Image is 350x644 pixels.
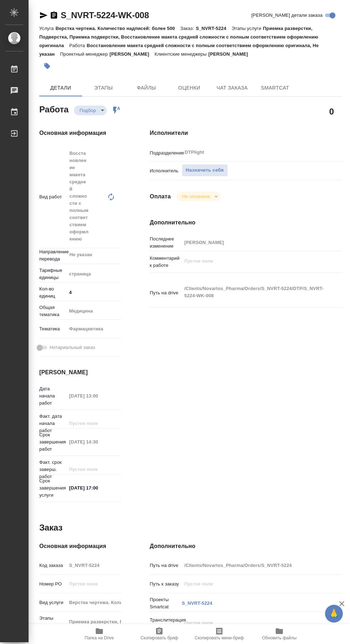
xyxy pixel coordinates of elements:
[150,596,182,610] p: Проекты Smartcat
[150,289,182,296] p: Путь на drive
[182,237,326,248] input: Пустое поле
[150,129,342,137] h4: Исполнители
[66,391,121,401] input: Пустое поле
[140,635,178,640] span: Скопировать бриф
[66,597,121,608] input: Пустое поле
[186,166,224,174] span: Назначить себя
[66,617,121,627] input: Пустое поле
[129,624,189,644] button: Скопировать бриф
[39,542,121,551] h4: Основная информация
[150,149,182,157] p: Подразделение
[86,83,121,92] span: Этапы
[215,83,249,92] span: Чат заказа
[66,560,121,571] input: Пустое поле
[39,580,66,588] p: Номер РО
[39,599,66,606] p: Вид услуги
[262,635,297,640] span: Обновить файлы
[39,26,55,31] p: Услуга
[60,51,109,57] p: Проектный менеджер
[39,459,66,480] p: Факт. срок заверш. работ
[39,267,66,281] p: Тарифные единицы
[74,106,107,115] div: Подбор
[39,413,66,434] p: Факт. дата начала работ
[66,579,121,589] input: Пустое поле
[77,107,98,113] button: Подбор
[66,483,121,493] input: ✎ Введи что-нибудь
[66,464,121,475] input: Пустое поле
[176,192,220,201] div: Подбор
[172,83,206,92] span: Оценки
[110,51,155,57] p: [PERSON_NAME]
[182,560,326,571] input: Пустое поле
[180,193,212,199] button: Не оплачена
[66,268,131,280] div: страница
[155,51,209,57] p: Клиентские менеджеры
[39,562,66,569] p: Код заказа
[182,283,326,302] textarea: /Clients/Novartos_Pharma/Orders/S_NVRT-5224/DTP/S_NVRT-5224-WK-008
[180,26,196,31] p: Заказ:
[39,43,319,57] p: Восстановление макета средней сложности с полным соответствием оформлению оригинала, Не указан
[39,522,62,533] h2: Заказ
[39,58,55,74] button: Добавить тэг
[189,624,249,644] button: Скопировать мини-бриф
[61,10,149,20] a: S_NVRT-5224-WK-008
[208,51,253,57] p: [PERSON_NAME]
[150,562,182,569] p: Путь на drive
[39,193,66,201] p: Вид работ
[150,542,342,551] h4: Дополнительно
[39,248,66,263] p: Направление перевода
[182,164,227,177] button: Назначить себя
[150,255,182,269] p: Комментарий к работе
[69,43,87,48] p: Работа
[39,431,66,453] p: Срок завершения работ
[325,605,343,623] button: 🙏
[129,83,164,92] span: Файлы
[232,26,263,31] p: Этапы услуги
[39,304,66,318] p: Общая тематика
[328,606,340,621] span: 🙏
[85,635,114,640] span: Папка на Drive
[39,285,66,300] p: Кол-во единиц
[150,580,182,588] p: Путь к заказу
[66,305,131,317] div: Медицина
[39,368,121,377] h4: [PERSON_NAME]
[39,129,121,137] h4: Основная информация
[196,26,231,31] p: S_NVRT-5224
[150,235,182,250] p: Последнее изменение
[66,437,121,447] input: Пустое поле
[66,287,121,298] input: ✎ Введи что-нибудь
[69,624,129,644] button: Папка на Drive
[39,11,48,20] button: Скопировать ссылку для ЯМессенджера
[39,102,69,115] h2: Работа
[251,12,322,19] span: [PERSON_NAME] детали заказа
[55,26,180,31] p: Верстка чертежа. Количество надписей: более 500
[150,617,182,631] p: Транслитерация названий
[39,385,66,407] p: Дата начала работ
[258,83,292,92] span: SmartCat
[182,600,212,606] a: S_NVRT-5224
[150,192,171,201] h4: Оплата
[66,418,121,429] input: Пустое поле
[44,83,78,92] span: Детали
[39,26,318,48] p: Приемка разверстки, Подверстка, Приемка подверстки, Восстановление макета средней сложности с пол...
[150,218,342,227] h4: Дополнительно
[66,323,131,335] div: Фармацевтика
[39,325,66,333] p: Тематика
[50,11,58,20] button: Скопировать ссылку
[39,477,66,499] p: Срок завершения услуги
[150,167,182,174] p: Исполнитель
[329,105,334,117] h2: 0
[195,635,244,640] span: Скопировать мини-бриф
[39,615,66,629] p: Этапы услуги
[182,579,326,589] input: Пустое поле
[50,344,95,351] span: Нотариальный заказ
[249,624,309,644] button: Обновить файлы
